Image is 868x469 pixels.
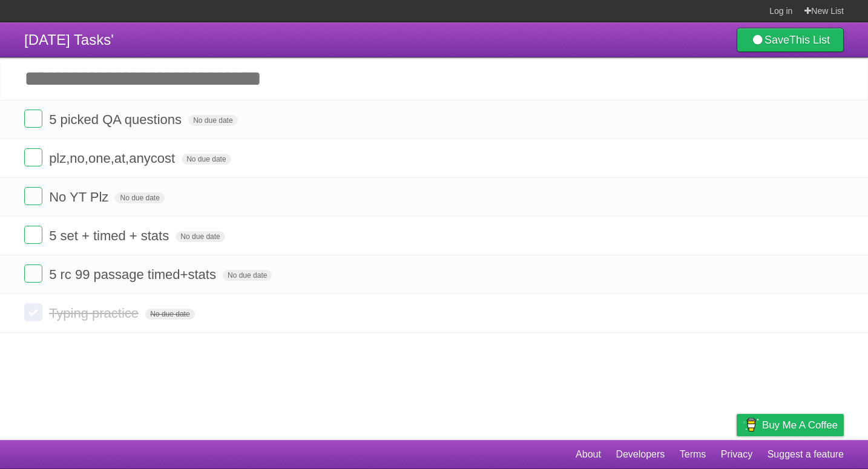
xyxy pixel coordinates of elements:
[737,28,844,52] a: SaveThis List
[24,148,42,166] label: Done
[576,443,601,466] a: About
[49,306,142,321] span: Typing practice
[789,34,830,46] b: This List
[743,415,759,435] img: Buy me a coffee
[24,226,42,244] label: Done
[145,309,194,320] span: No due date
[49,112,185,127] span: 5 picked QA questions
[176,231,225,242] span: No due date
[223,270,272,281] span: No due date
[737,414,844,436] a: Buy me a coffee
[188,115,237,126] span: No due date
[49,228,172,243] span: 5 set + timed + stats
[49,151,178,166] span: plz,no,one,at,anycost
[49,189,111,205] span: No YT Plz
[182,154,231,165] span: No due date
[616,443,665,466] a: Developers
[24,110,42,128] label: Done
[24,187,42,205] label: Done
[762,415,838,436] span: Buy me a coffee
[24,264,42,283] label: Done
[24,31,114,48] span: [DATE] Tasks'
[768,443,844,466] a: Suggest a feature
[721,443,752,466] a: Privacy
[680,443,706,466] a: Terms
[49,267,219,282] span: 5 rc 99 passage timed+stats
[115,192,164,203] span: No due date
[24,303,42,321] label: Done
